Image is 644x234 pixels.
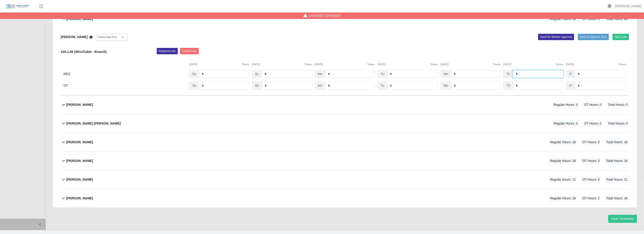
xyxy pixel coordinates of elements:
[189,82,199,90] span: Sa
[66,159,93,163] b: [PERSON_NAME]
[581,15,601,23] span: OT Hours: 0
[607,101,629,109] span: Total Hours: 0
[61,114,629,133] button: [PERSON_NAME] [PERSON_NAME] Regular Hours: 0 OT Hours: 0 Total Hours: 0
[549,176,577,183] span: Regular Hours: 11
[367,62,375,66] button: Timers
[566,62,626,66] div: [DATE]
[583,101,603,109] span: OT Hours: 0
[64,82,186,90] div: OT
[493,62,501,66] button: Timers
[66,102,93,107] b: [PERSON_NAME]
[61,152,629,170] button: [PERSON_NAME] Regular Hours: 16 OT Hours: 0 Total Hours: 16
[605,15,629,23] span: Total Hours: 24
[88,35,93,39] a: View/Edit Notes
[605,157,629,165] span: Total Hours: 16
[315,70,325,78] span: Mo
[252,70,262,78] span: Su
[378,62,438,66] div: [DATE]
[61,35,88,39] b: [PERSON_NAME]
[441,70,451,78] span: We
[608,215,637,223] button: Save Timesheet
[581,176,601,183] span: OT Hours: 0
[605,176,629,183] span: Total Hours: 11
[66,17,93,21] b: [PERSON_NAME]
[549,157,577,165] span: Regular Hours: 16
[613,34,629,40] button: Add Code
[581,195,601,202] span: OT Hours: 2
[66,177,93,182] b: [PERSON_NAME]
[315,82,325,90] span: Mo
[61,96,629,114] button: [PERSON_NAME] Regular Hours: 0 OT Hours: 0 Total Hours: 0
[304,62,312,66] button: Timers
[538,34,574,40] button: Send for Worker Approval
[61,50,107,54] b: 418.1.00 (Wire/Cable - Branch)
[552,101,579,109] span: Regular Hours: 0
[441,62,501,66] div: [DATE]
[66,196,93,201] b: [PERSON_NAME]
[242,62,249,66] button: Timers
[180,48,199,54] button: DeleteCode
[66,140,93,145] b: [PERSON_NAME]
[503,62,564,66] div: [DATE]
[61,10,629,28] button: [PERSON_NAME] Regular Hours: 24 OT Hours: 0 Total Hours: 24
[66,121,121,126] b: [PERSON_NAME] [PERSON_NAME]
[556,62,564,66] button: Timers
[615,4,642,9] a: [PERSON_NAME]
[605,195,629,202] span: Total Hours: 18
[549,138,577,146] span: Regular Hours: 16
[61,170,629,189] button: [PERSON_NAME] Regular Hours: 11 OT Hours: 0 Total Hours: 11
[605,138,629,146] span: Total Hours: 16
[583,120,603,127] span: OT Hours: 0
[6,4,29,9] img: SLM Logo
[441,82,451,90] span: We
[581,138,601,146] span: OT Hours: 0
[552,120,579,127] span: Regular Hours: 0
[566,82,575,90] span: Fr
[252,82,262,90] span: Su
[157,48,178,54] button: ReplaceCode
[378,82,387,90] span: Tu
[64,70,186,78] div: REG
[581,157,601,165] span: OT Hours: 0
[189,70,199,78] span: Sa
[309,13,341,18] span: Unsaved Changes
[566,70,575,78] span: Fr
[619,62,626,66] button: Timers
[315,62,375,66] div: [DATE]
[252,62,312,66] div: [DATE]
[61,189,629,208] button: [PERSON_NAME] Regular Hours: 16 OT Hours: 2 Total Hours: 18
[607,120,629,127] span: Total Hours: 0
[96,34,118,40] div: Select Add Ons
[503,70,513,78] span: Th
[430,62,438,66] button: Timers
[61,133,629,151] button: [PERSON_NAME] Regular Hours: 16 OT Hours: 0 Total Hours: 16
[549,195,577,202] span: Regular Hours: 16
[578,34,609,40] button: Save & Approve Time
[189,62,249,66] div: [DATE]
[503,82,513,90] span: Th
[549,15,577,23] span: Regular Hours: 24
[378,70,387,78] span: Tu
